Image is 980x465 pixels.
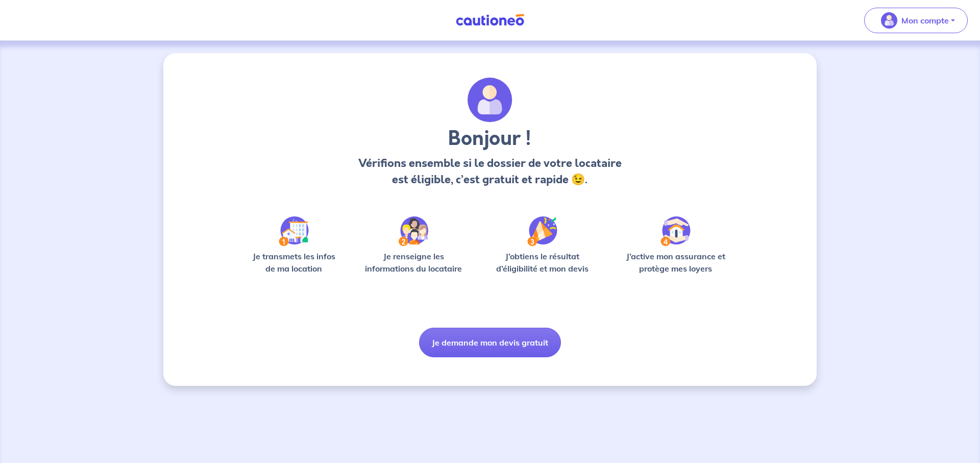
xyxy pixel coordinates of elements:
p: Je transmets les infos de ma location [245,250,342,275]
h3: Bonjour ! [355,127,624,151]
img: archivate [468,78,512,123]
img: illu_account_valid_menu.svg [881,12,897,29]
img: /static/bfff1cf634d835d9112899e6a3df1a5d/Step-4.svg [660,216,691,246]
button: illu_account_valid_menu.svgMon compte [864,8,968,33]
img: /static/90a569abe86eec82015bcaae536bd8e6/Step-1.svg [279,216,309,246]
img: /static/c0a346edaed446bb123850d2d04ad552/Step-2.svg [399,216,428,246]
img: /static/f3e743aab9439237c3e2196e4328bba9/Step-3.svg [527,216,557,246]
p: J’obtiens le résultat d’éligibilité et mon devis [485,250,600,275]
p: Mon compte [901,14,949,27]
p: J’active mon assurance et protège mes loyers [616,250,735,275]
p: Vérifions ensemble si le dossier de votre locataire est éligible, c’est gratuit et rapide 😉. [355,155,624,188]
p: Je renseigne les informations du locataire [359,250,469,275]
img: Cautioneo [452,14,528,27]
button: Je demande mon devis gratuit [419,328,561,357]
